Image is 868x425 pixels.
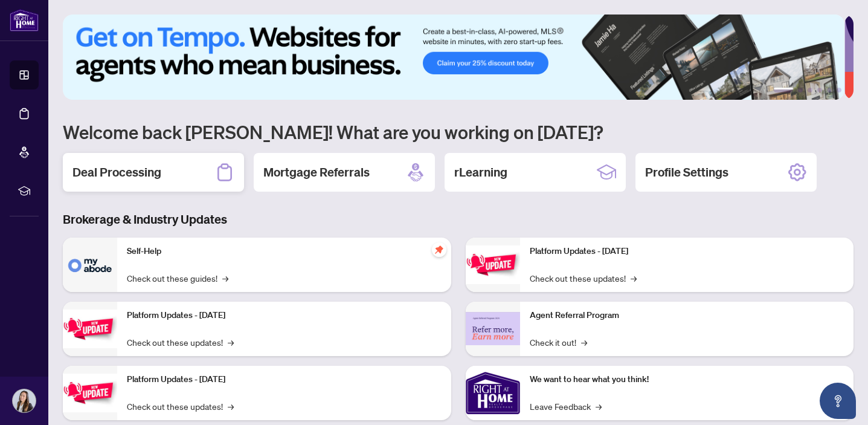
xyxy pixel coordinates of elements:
[808,88,812,92] button: 3
[820,383,856,419] button: Open asap
[530,245,844,258] p: Platform Updates - [DATE]
[63,15,844,100] img: Slide 0
[228,336,234,349] span: →
[645,164,728,181] h2: Profile Settings
[798,88,803,92] button: 2
[530,271,637,285] a: Check out these updates!→
[63,120,854,143] h1: Welcome back [PERSON_NAME]! What are you working on [DATE]?
[72,164,161,181] h2: Deal Processing
[432,242,446,257] span: pushpin
[837,88,841,92] button: 6
[127,245,442,258] p: Self-Help
[63,211,854,228] h3: Brokerage & Industry Updates
[454,164,507,181] h2: rLearning
[127,336,234,349] a: Check out these updates!→
[581,336,587,349] span: →
[774,88,793,92] button: 1
[263,164,370,181] h2: Mortgage Referrals
[631,271,637,285] span: →
[127,271,228,285] a: Check out these guides!→
[63,238,117,292] img: Self-Help
[530,309,844,322] p: Agent Referral Program
[466,312,520,345] img: Agent Referral Program
[817,88,822,92] button: 4
[222,271,228,285] span: →
[530,373,844,386] p: We want to hear what you think!
[127,373,442,386] p: Platform Updates - [DATE]
[466,366,520,420] img: We want to hear what you think!
[63,374,117,412] img: Platform Updates - July 21, 2025
[827,88,832,92] button: 5
[63,310,117,348] img: Platform Updates - September 16, 2025
[228,400,234,413] span: →
[596,400,602,413] span: →
[466,245,520,284] img: Platform Updates - June 23, 2025
[10,9,39,31] img: logo
[13,389,36,412] img: Profile Icon
[127,400,234,413] a: Check out these updates!→
[530,336,587,349] a: Check it out!→
[530,400,602,413] a: Leave Feedback→
[127,309,442,322] p: Platform Updates - [DATE]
